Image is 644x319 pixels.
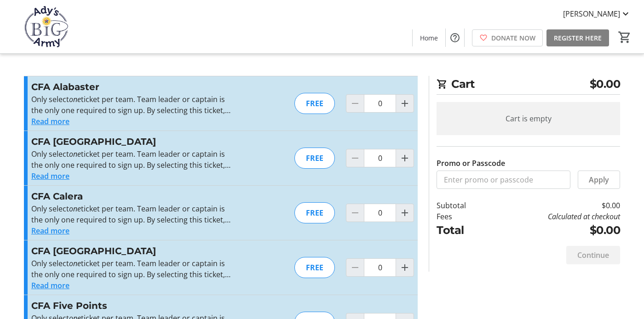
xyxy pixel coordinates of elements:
button: Read more [31,116,69,127]
input: CFA Calera Quantity [364,204,396,222]
input: CFA Cahaba Heights Quantity [364,149,396,167]
span: $0.00 [590,76,621,92]
button: Cart [616,29,633,46]
h2: Cart [437,76,620,95]
td: Total [437,222,490,239]
h3: CFA Five Points [31,299,232,313]
td: Subtotal [437,200,490,211]
em: one [69,258,81,268]
button: Increment by one [396,204,414,222]
td: $0.00 [490,200,620,211]
h3: CFA Alabaster [31,80,232,94]
div: FREE [294,93,335,114]
td: Fees [437,211,490,222]
div: FREE [294,148,335,169]
span: Home [420,33,438,43]
div: FREE [294,202,335,223]
td: $0.00 [490,222,620,239]
p: Only select ticket per team. Team leader or captain is the only one required to sign up. By selec... [31,94,232,116]
input: CFA Alabaster Quantity [364,94,396,113]
p: Only select ticket per team. Team leader or captain is the only one required to sign up. By selec... [31,148,232,171]
button: Increment by one [396,149,414,167]
div: Cart is empty [437,102,620,135]
a: DONATE NOW [472,29,543,46]
span: Apply [589,174,609,185]
button: Read more [31,171,69,182]
h3: CFA [GEOGRAPHIC_DATA] [31,135,232,148]
p: Only select ticket per team. Team leader or captain is the only one required to sign up. By selec... [31,203,232,225]
span: DONATE NOW [491,33,535,43]
h3: CFA [GEOGRAPHIC_DATA] [31,244,232,258]
p: Only select ticket per team. Team leader or captain is the only one required to sign up. By selec... [31,258,232,280]
button: Increment by one [396,259,414,276]
span: REGISTER HERE [554,33,602,43]
span: [PERSON_NAME] [563,8,620,19]
em: one [69,149,81,159]
label: Promo or Passcode [437,158,505,169]
button: Read more [31,225,69,236]
button: [PERSON_NAME] [556,6,638,21]
h3: CFA Calera [31,189,232,203]
a: Home [413,29,445,46]
td: Calculated at checkout [490,211,620,222]
img: Ady's BiG Army's Logo [6,4,87,50]
em: one [69,204,81,214]
em: one [69,94,81,104]
input: Enter promo or passcode [437,171,570,189]
input: CFA Eastwood Village Quantity [364,258,396,277]
button: Increment by one [396,95,414,112]
button: Help [446,28,464,47]
div: FREE [294,257,335,278]
a: REGISTER HERE [546,29,609,46]
button: Apply [578,171,620,189]
button: Read more [31,280,69,291]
